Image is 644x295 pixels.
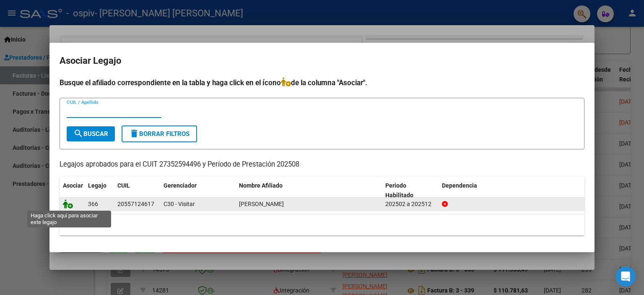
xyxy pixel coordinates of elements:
span: 366 [88,201,98,207]
h4: Busque el afiliado correspondiente en la tabla y haga click en el ícono de la columna "Asociar". [60,77,584,88]
span: CUIL [117,182,130,189]
div: 20557124617 [117,199,154,209]
mat-icon: delete [129,128,139,138]
span: Gerenciador [164,182,197,189]
p: Legajos aprobados para el CUIT 27352594496 y Período de Prestación 202508 [60,159,584,170]
span: C30 - Visitar [164,201,195,207]
div: Open Intercom Messenger [615,266,636,287]
datatable-header-cell: CUIL [114,177,160,204]
span: Asociar [63,182,83,189]
div: 202502 a 202512 [385,199,435,209]
button: Buscar [67,126,115,141]
mat-icon: search [73,128,83,138]
datatable-header-cell: Legajo [85,177,114,204]
datatable-header-cell: Nombre Afiliado [236,177,382,204]
span: Nombre Afiliado [239,182,283,189]
span: GARCIA LUCIO JEREMIAS [239,201,284,207]
span: Borrar Filtros [129,130,190,138]
span: Legajo [88,182,106,189]
datatable-header-cell: Asociar [60,177,85,204]
datatable-header-cell: Dependencia [439,177,585,204]
button: Borrar Filtros [122,125,197,142]
span: Dependencia [442,182,477,189]
h2: Asociar Legajo [60,53,584,69]
span: Periodo Habilitado [385,182,413,198]
datatable-header-cell: Gerenciador [160,177,236,204]
datatable-header-cell: Periodo Habilitado [382,177,439,204]
span: Buscar [73,130,108,138]
div: 1 registros [60,214,584,235]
